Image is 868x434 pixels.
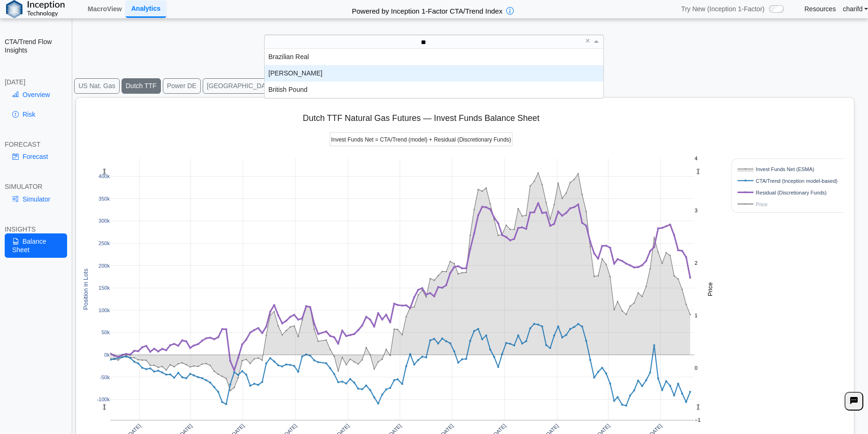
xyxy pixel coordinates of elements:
[5,37,67,54] h2: CTA/Trend Flow Insights
[203,78,280,94] button: [GEOGRAPHIC_DATA]
[265,65,603,82] div: [PERSON_NAME]
[5,106,67,122] a: Risk
[163,78,201,94] button: Power DE
[84,1,126,17] a: MacroView
[5,225,67,233] div: INSIGHTS
[74,78,120,94] button: US Nat. Gas
[265,49,603,98] div: grid
[804,5,836,13] a: Resources
[265,82,603,98] div: British Pound
[5,233,67,258] a: Balance Sheet
[348,3,506,16] h2: Powered by Inception 1-Factor CTA/Trend Index
[5,78,67,86] div: [DATE]
[5,87,67,103] a: Overview
[5,140,67,149] div: FORECAST
[122,78,161,94] button: Dutch TTF
[5,182,67,191] div: SIMULATOR
[5,191,67,207] a: Simulator
[843,5,868,13] a: charifd
[265,49,603,65] div: Brazilian Real
[681,5,765,13] span: Try New (Inception 1-Factor)
[585,37,590,45] span: ×
[5,149,67,165] a: Forecast
[126,0,166,18] a: Analytics
[584,35,592,48] span: Clear value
